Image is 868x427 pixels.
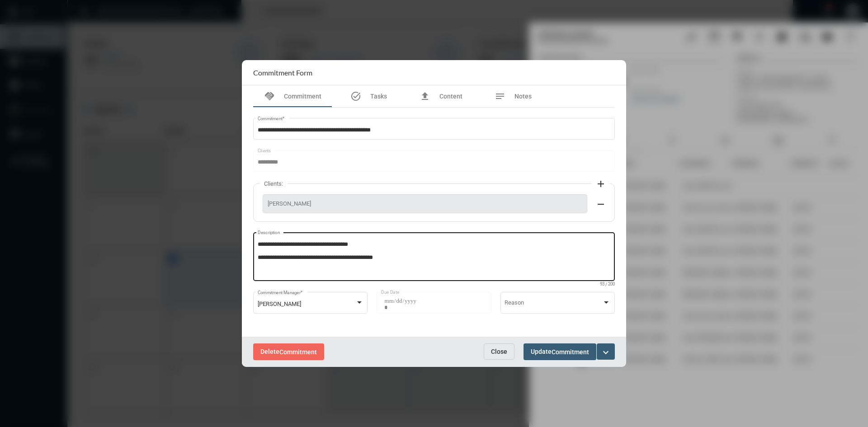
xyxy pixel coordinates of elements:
[595,199,606,210] mat-icon: remove
[552,348,589,356] span: Commitment
[268,200,582,207] span: [PERSON_NAME]
[258,300,301,307] span: [PERSON_NAME]
[439,93,462,100] span: Content
[420,91,430,102] mat-icon: file_upload
[253,343,324,360] button: DeleteCommitment
[524,343,596,360] button: UpdateCommitment
[279,348,317,356] span: Commitment
[253,68,312,77] h2: Commitment Form
[260,348,317,355] span: Delete
[514,93,532,100] span: Notes
[259,180,288,187] label: Clients:
[495,91,505,102] mat-icon: notes
[370,93,387,100] span: Tasks
[264,91,275,102] mat-icon: handshake
[595,178,606,189] mat-icon: add
[600,347,611,358] mat-icon: expand_more
[531,348,589,355] span: Update
[350,91,361,102] mat-icon: task_alt
[284,93,321,100] span: Commitment
[491,348,507,355] span: Close
[484,343,514,360] button: Close
[600,282,615,287] mat-hint: 93 / 200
